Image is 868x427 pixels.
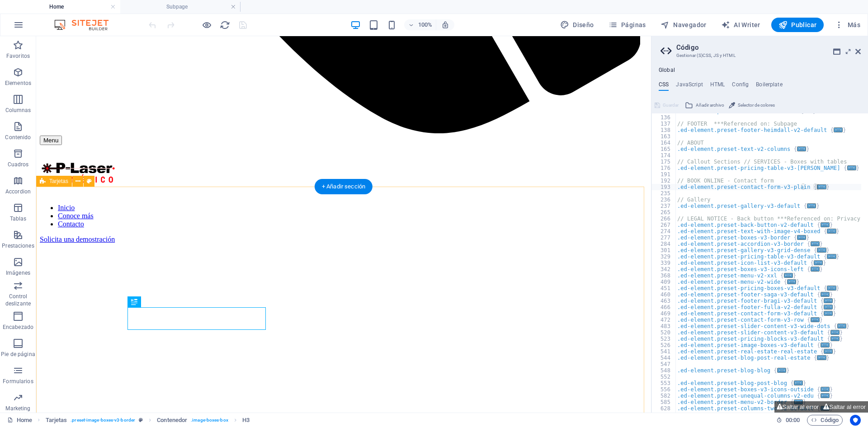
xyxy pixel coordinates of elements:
div: 192 [652,178,676,184]
button: Publicar [771,18,824,32]
div: 235 [652,190,676,197]
h4: Config [732,81,749,91]
div: 165 [652,146,676,152]
div: 469 [652,310,676,317]
div: 176 [652,165,676,171]
span: ... [784,273,793,278]
div: 409 [652,279,676,285]
span: Diseño [560,20,594,29]
button: Saltar al error [821,401,868,413]
span: ... [827,254,836,259]
a: Haz clic para cancelar la selección y doble clic para abrir páginas [7,415,32,426]
button: reload [219,19,230,30]
div: 552 [652,374,676,380]
div: 191 [652,171,676,178]
span: ... [847,165,856,170]
span: 00 00 [786,415,800,426]
button: Páginas [605,18,650,32]
span: ... [811,241,820,246]
img: Editor Logo [52,19,120,30]
div: 339 [652,260,676,266]
span: ... [827,229,836,234]
span: ... [824,311,833,316]
span: ... [817,184,826,189]
span: Haz clic para seleccionar y doble clic para editar [242,415,250,426]
span: ... [787,279,796,284]
button: Usercentrics [850,415,861,426]
span: ... [824,349,833,354]
div: 368 [652,272,676,279]
button: Añadir archivo [684,100,726,111]
div: 137 [652,121,676,127]
p: Prestaciones [2,242,34,249]
div: 274 [652,228,676,235]
span: Haz clic para seleccionar y doble clic para editar [157,415,187,426]
span: Tarjetas [49,178,68,184]
div: 138 [652,127,676,133]
button: Selector de colores [727,100,776,111]
span: Navegador [660,20,707,29]
span: Más [835,20,860,29]
p: Marketing [5,405,30,412]
div: 265 [652,209,676,216]
div: 541 [652,348,676,355]
p: Encabezado [3,324,33,331]
span: ... [824,305,833,310]
div: 547 [652,361,676,367]
div: 164 [652,140,676,146]
div: 466 [652,304,676,310]
h6: Tiempo de la sesión [776,415,800,426]
span: ... [814,260,823,265]
h4: JavaScript [676,81,703,91]
span: ... [821,292,830,297]
div: 520 [652,329,676,336]
p: Cuadros [8,161,29,168]
span: ... [794,399,803,404]
h4: Subpage [120,2,241,12]
div: 472 [652,317,676,323]
span: ... [797,235,806,240]
span: AI Writer [721,20,760,29]
div: 267 [652,222,676,228]
span: Código [811,415,839,426]
div: 556 [652,386,676,393]
span: Añadir archivo [696,100,724,111]
div: 483 [652,323,676,329]
span: ... [797,146,806,151]
div: + Añadir sección [315,179,373,194]
span: ... [830,330,840,335]
p: Formularios [3,378,33,385]
span: Publicar [778,20,817,29]
span: ... [777,368,786,373]
span: ... [821,393,830,398]
h4: CSS [659,81,669,91]
h2: Código [676,43,861,52]
span: ... [817,355,826,360]
p: Contenido [5,134,31,141]
div: 163 [652,133,676,140]
div: 284 [652,241,676,247]
span: ... [827,286,836,291]
div: 136 [652,114,676,121]
button: Diseño [557,18,598,32]
p: Favoritos [6,52,30,60]
p: Pie de página [1,351,35,358]
p: Accordion [5,188,31,195]
span: Selector de colores [738,100,775,111]
div: 526 [652,342,676,348]
button: 100% [404,19,436,30]
span: Haz clic para seleccionar y doble clic para editar [46,415,67,426]
span: ... [830,336,840,341]
h4: Global [659,67,675,74]
div: 553 [652,380,676,386]
div: 174 [652,152,676,159]
div: 175 [652,159,676,165]
div: 523 [652,336,676,342]
nav: breadcrumb [46,415,250,426]
button: Navegador [657,18,710,32]
i: Este elemento es un preajuste personalizable [139,418,143,422]
div: 236 [652,197,676,203]
i: Al redimensionar, ajustar el nivel de zoom automáticamente para ajustarse al dispositivo elegido. [441,21,449,29]
p: Imágenes [6,269,30,277]
div: 451 [652,285,676,291]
